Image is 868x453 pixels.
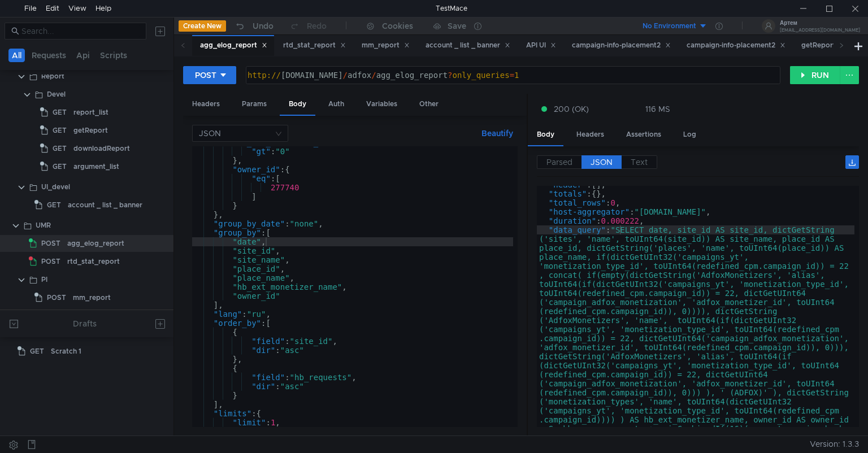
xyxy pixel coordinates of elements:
button: Create New [179,20,226,32]
div: Assertions [617,124,670,145]
span: POST [47,289,66,306]
button: Undo [226,18,281,34]
span: POST [41,235,60,252]
div: No Environment [643,21,696,32]
div: Scratch 1 [51,343,81,360]
div: Log [674,124,705,145]
div: Other [410,94,448,115]
button: No Environment [629,17,708,35]
div: Undo [253,19,274,33]
button: Requests [28,49,70,62]
div: downloadReport [73,140,130,157]
div: UMR [36,217,51,234]
span: GET [53,140,67,157]
div: [EMAIL_ADDRESS][DOMAIN_NAME] [780,28,860,32]
div: agg_elog_report [200,40,267,51]
div: Variables [357,94,406,115]
span: GET [47,197,61,214]
span: GET [53,104,67,121]
span: GET [53,158,67,175]
div: argument_list [73,158,119,175]
span: GET [53,122,67,139]
div: getReport [801,40,846,51]
button: Scripts [97,49,131,62]
div: campaign-info-placement2 [687,40,785,51]
div: Body [280,94,315,116]
div: API UI [526,40,556,51]
div: report_list [73,104,108,121]
div: Drafts [73,317,97,330]
div: mm_report [362,40,410,51]
div: Redo [307,19,327,33]
div: mm_report [73,289,111,306]
span: 200 (OK) [554,103,589,115]
div: Devel [47,86,66,103]
div: PI [41,271,47,288]
div: POST [195,69,216,81]
div: account _ list _ banner [68,197,142,214]
div: account _ list _ banner [426,40,510,51]
div: campaign-info-placement2 [572,40,671,51]
span: POST [41,253,60,270]
div: rtd_stat_report [283,40,346,51]
div: rtd_stat_report [67,253,120,270]
button: Redo [281,18,335,34]
div: getReport [73,122,108,139]
button: POST [183,66,236,84]
button: Api [73,49,93,62]
span: JSON [591,157,613,167]
div: Cookies [382,19,413,33]
button: Beautify [477,127,518,140]
div: Save [448,22,466,30]
span: Parsed [546,157,572,167]
input: Search... [21,25,140,37]
div: UI_devel [41,178,70,195]
span: GET [30,343,44,360]
div: Артем [780,20,860,26]
div: Body [528,124,563,146]
div: 116 MS [645,104,670,114]
div: Headers [183,94,229,115]
div: agg_elog_report [67,235,124,252]
div: Params [233,94,276,115]
div: Auth [319,94,353,115]
span: Version: 1.3.3 [810,436,859,452]
div: Headers [567,124,613,145]
div: Report [41,68,64,85]
button: All [8,49,25,62]
span: Text [631,157,648,167]
button: RUN [790,66,840,84]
